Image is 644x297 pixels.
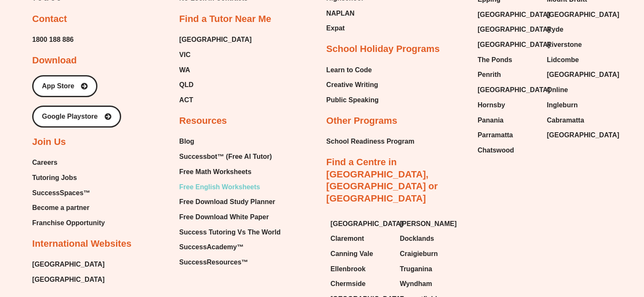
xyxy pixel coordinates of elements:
[32,258,105,271] span: [GEOGRAPHIC_DATA]
[331,263,366,275] span: Ellenbrook
[179,135,280,148] a: Blog
[547,114,608,127] a: Cabramatta
[42,113,98,120] span: Google Playstore
[326,22,367,35] a: Expat
[326,7,367,20] a: NAPLAN
[32,106,121,128] a: Google Playstore
[478,84,539,96] a: [GEOGRAPHIC_DATA]
[478,144,514,157] span: Chatswood
[478,8,539,21] a: [GEOGRAPHIC_DATA]
[179,166,280,178] a: Free Math Worksheets
[179,241,243,253] span: SuccessAcademy™
[400,278,461,290] a: Wyndham
[179,94,193,106] span: ACT
[547,129,619,142] span: [GEOGRAPHIC_DATA]
[478,8,550,21] span: [GEOGRAPHIC_DATA]
[478,54,512,66] span: The Ponds
[326,135,415,148] span: School Readiness Program
[326,79,379,91] a: Creative Writing
[179,135,194,148] span: Blog
[32,156,105,169] a: Careers
[326,43,440,55] h2: School Holiday Programs
[179,211,269,223] span: Free Download White Paper
[400,278,432,290] span: Wyndham
[547,68,619,81] span: [GEOGRAPHIC_DATA]
[478,114,539,127] a: Panania
[331,218,392,230] a: [GEOGRAPHIC_DATA]
[179,166,251,178] span: Free Math Worksheets
[547,84,608,96] a: Online
[478,99,539,112] a: Hornsby
[32,202,105,214] a: Become a partner
[547,54,579,66] span: Lidcombe
[478,129,513,142] span: Parramatta
[478,99,505,112] span: Hornsby
[547,129,608,142] a: [GEOGRAPHIC_DATA]
[400,263,461,275] a: Truganina
[400,218,461,230] a: [PERSON_NAME]
[179,115,227,127] h2: Resources
[179,226,280,239] a: Success Tutoring Vs The World
[547,38,582,51] span: Riverstone
[326,157,438,204] a: Find a Centre in [GEOGRAPHIC_DATA], [GEOGRAPHIC_DATA] or [GEOGRAPHIC_DATA]
[478,114,503,127] span: Panania
[326,7,355,20] span: NAPLAN
[32,75,97,97] a: App Store
[326,64,372,76] span: Learn to Code
[478,144,539,157] a: Chatswood
[179,150,280,163] a: Successbot™ (Free AI Tutor)
[32,273,105,286] span: [GEOGRAPHIC_DATA]
[478,38,550,51] span: [GEOGRAPHIC_DATA]
[179,211,280,223] a: Free Download White Paper
[179,79,193,91] span: QLD
[400,218,456,230] span: [PERSON_NAME]
[32,33,74,46] span: 1800 188 886
[326,94,379,106] a: Public Speaking
[547,99,578,112] span: Ingleburn
[503,202,644,297] div: Chat Widget
[547,54,608,66] a: Lidcombe
[478,68,539,81] a: Penrith
[400,232,434,245] span: Docklands
[547,38,608,51] a: Riverstone
[32,217,105,229] a: Franchise Opportunity
[32,156,58,169] span: Careers
[547,23,608,36] a: Ryde
[331,218,403,230] span: [GEOGRAPHIC_DATA]
[179,181,260,193] span: Free English Worksheets
[326,22,345,35] span: Expat
[32,172,77,184] span: Tutoring Jobs
[478,84,550,96] span: [GEOGRAPHIC_DATA]
[400,248,438,260] span: Craigieburn
[331,248,392,260] a: Canning Vale
[179,256,248,269] span: SuccessResources™
[32,136,66,148] h2: Join Us
[179,94,252,106] a: ACT
[179,256,280,269] a: SuccessResources™
[331,248,373,260] span: Canning Vale
[478,129,539,142] a: Parramatta
[331,232,392,245] a: Claremont
[400,263,432,275] span: Truganina
[400,248,461,260] a: Craigieburn
[547,99,608,112] a: Ingleburn
[478,38,539,51] a: [GEOGRAPHIC_DATA]
[179,33,252,46] a: [GEOGRAPHIC_DATA]
[331,278,366,290] span: Chermside
[179,13,271,25] h2: Find a Tutor Near Me
[331,263,392,275] a: Ellenbrook
[478,23,550,36] span: [GEOGRAPHIC_DATA]
[478,68,501,81] span: Penrith
[179,196,280,208] a: Free Download Study Planner
[32,54,77,67] h2: Download
[478,54,539,66] a: The Ponds
[547,8,619,21] span: [GEOGRAPHIC_DATA]
[326,115,398,127] h2: Other Programs
[331,278,392,290] a: Chermside
[400,232,461,245] a: Docklands
[547,8,608,21] a: [GEOGRAPHIC_DATA]
[179,64,252,76] a: WA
